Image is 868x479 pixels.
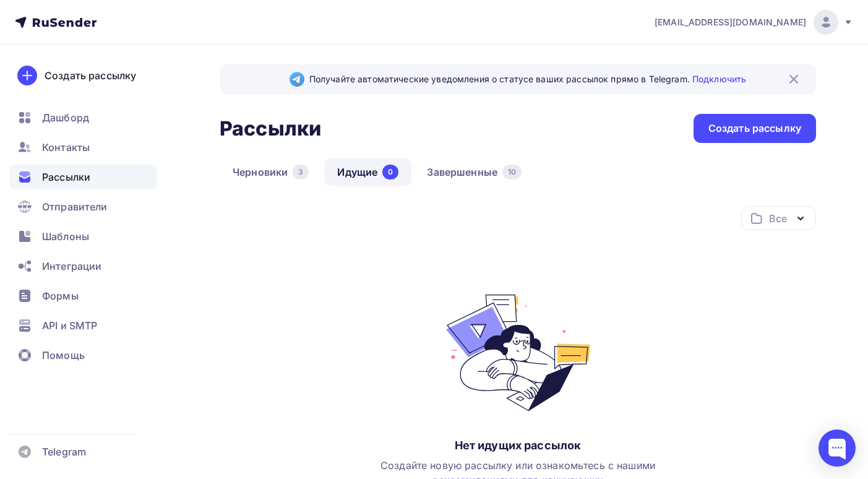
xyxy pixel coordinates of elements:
[42,199,108,214] span: Отправители
[455,438,582,453] div: Нет идущих рассылок
[42,259,101,274] span: Интеграции
[42,110,89,125] span: Дашборд
[293,165,309,179] div: 3
[42,348,85,363] span: Помощь
[741,206,816,230] button: Все
[655,16,806,28] span: [EMAIL_ADDRESS][DOMAIN_NAME]
[42,140,90,155] span: Контакты
[42,229,89,244] span: Шаблоны
[45,68,136,83] div: Создать рассылку
[42,444,86,459] span: Telegram
[414,158,535,186] a: Завершенные10
[10,165,157,189] a: Рассылки
[655,10,853,35] a: [EMAIL_ADDRESS][DOMAIN_NAME]
[502,165,522,179] div: 10
[220,116,321,141] h2: Рассылки
[10,224,157,249] a: Шаблоны
[290,72,304,87] img: Telegram
[10,135,157,160] a: Контакты
[42,318,97,333] span: API и SMTP
[324,158,411,186] a: Идущие0
[382,165,398,179] div: 0
[220,158,322,186] a: Черновики3
[42,170,90,184] span: Рассылки
[10,105,157,130] a: Дашборд
[769,211,786,226] div: Все
[10,194,157,219] a: Отправители
[10,283,157,308] a: Формы
[708,121,801,136] div: Создать рассылку
[309,73,746,85] span: Получайте автоматические уведомления о статусе ваших рассылок прямо в Telegram.
[42,288,79,303] span: Формы
[692,74,746,84] a: Подключить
